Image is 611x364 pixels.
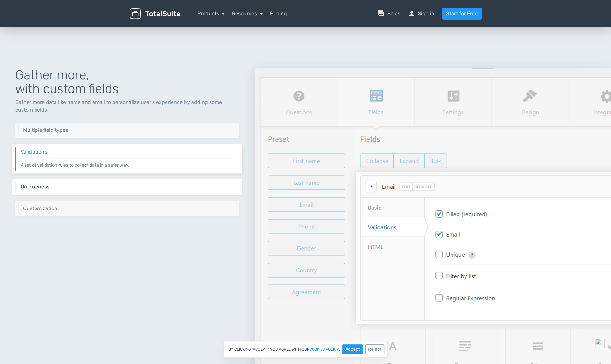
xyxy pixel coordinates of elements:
a: Start for Free [442,8,482,20]
span: person [408,10,415,17]
h6: Validations [21,149,237,155]
img: TotalSuite for WordPress [130,8,180,19]
a: Pricing [270,10,287,17]
div: By clicking "Accept", you agree with our . [223,341,388,358]
a: question_answerSales [377,10,400,17]
span: question_answer [377,10,385,17]
p: Gather more data like name and email to personalize user's experience by adding some custom fields [15,99,239,114]
button: Accept [342,344,363,354]
h6: Uniqueness [21,184,237,189]
a: Products [198,10,225,16]
button: Reject [365,344,384,354]
h6: Multiple field types [23,127,235,133]
h1: Gather more, with custom fields [15,68,239,96]
a: personSign in [408,10,434,17]
a: cookies policy [309,348,339,351]
a: Resources [232,10,263,16]
p: A set of validation rules to collect data in a safer way. [21,158,237,169]
h6: Customization [23,206,235,211]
